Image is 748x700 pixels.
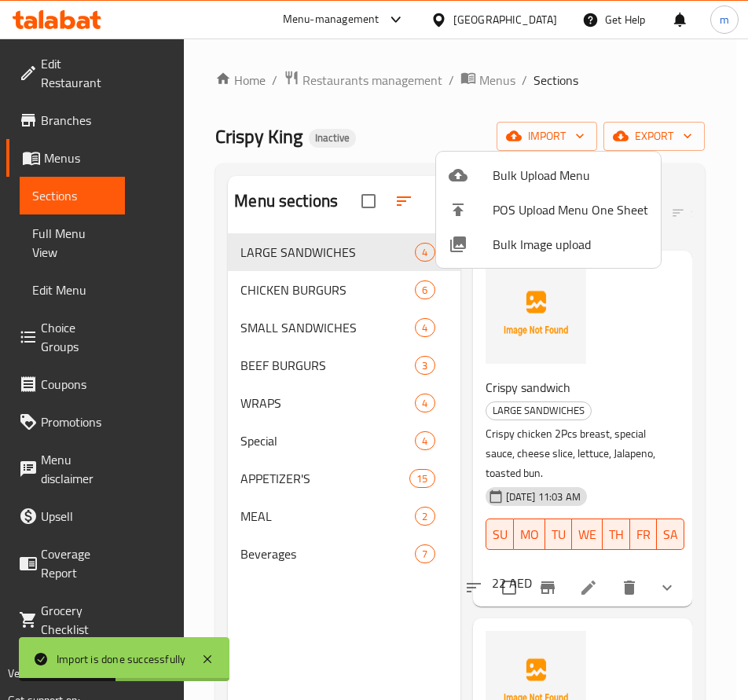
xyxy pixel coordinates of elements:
span: Bulk Image upload [493,235,648,254]
li: POS Upload Menu One Sheet [436,192,661,227]
div: Import is done successfully [57,651,185,668]
span: Bulk Upload Menu [493,166,648,185]
span: POS Upload Menu One Sheet [493,200,648,219]
li: Upload bulk menu [436,158,661,192]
